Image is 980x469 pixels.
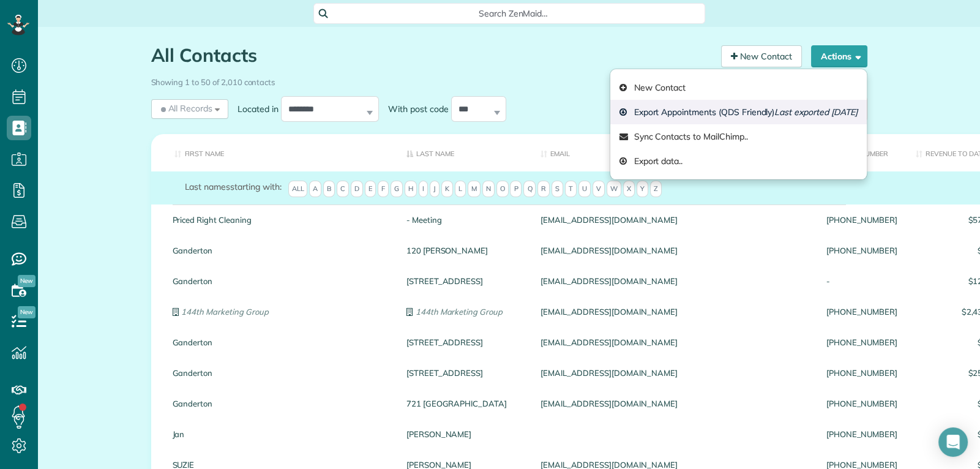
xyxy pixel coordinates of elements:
[173,338,388,347] a: Ganderton
[406,430,522,438] a: [PERSON_NAME]
[578,181,591,198] span: U
[482,181,495,198] span: N
[288,181,308,198] span: All
[531,388,817,419] div: [EMAIL_ADDRESS][DOMAIN_NAME]
[455,181,466,198] span: L
[817,266,907,296] div: -
[185,181,282,193] label: starting with:
[607,181,621,198] span: W
[531,235,817,266] div: [EMAIL_ADDRESS][DOMAIN_NAME]
[397,134,531,171] th: Last Name: activate to sort column descending
[419,181,428,198] span: I
[309,181,321,198] span: A
[379,103,451,115] label: With post code
[531,327,817,358] div: [EMAIL_ADDRESS][DOMAIN_NAME]
[173,430,388,438] a: Jan
[531,296,817,327] div: [EMAIL_ADDRESS][DOMAIN_NAME]
[610,124,867,149] a: Sync Contacts to MailChimp..
[406,216,522,224] a: - Meeting
[817,388,907,419] div: [PHONE_NUMBER]
[817,419,907,449] div: [PHONE_NUMBER]
[523,181,536,198] span: Q
[391,181,403,198] span: G
[610,100,867,124] a: Export Appointments (QDS Friendly)Last exported [DATE]
[531,358,817,388] div: [EMAIL_ADDRESS][DOMAIN_NAME]
[173,307,388,316] a: 144th Marketing Group
[406,460,522,469] a: [PERSON_NAME]
[416,307,503,317] em: 144th Marketing Group
[173,399,388,408] a: Ganderton
[811,45,867,67] button: Actions
[721,45,802,67] a: New Contact
[228,103,281,115] label: Located in
[323,181,335,198] span: B
[159,102,213,114] span: All Records
[151,45,712,66] h1: All Contacts
[496,181,509,198] span: O
[565,181,577,198] span: T
[406,369,522,377] a: [STREET_ADDRESS]
[181,307,268,317] em: 144th Marketing Group
[405,181,417,198] span: H
[468,181,481,198] span: M
[173,277,388,285] a: Ganderton
[817,204,907,235] div: [PHONE_NUMBER]
[774,107,857,118] em: Last exported [DATE]
[365,181,376,198] span: E
[637,181,648,198] span: Y
[531,266,817,296] div: [EMAIL_ADDRESS][DOMAIN_NAME]
[817,358,907,388] div: [PHONE_NUMBER]
[406,399,522,408] a: 721 [GEOGRAPHIC_DATA]
[351,181,363,198] span: D
[817,327,907,358] div: [PHONE_NUMBER]
[430,181,440,198] span: J
[406,338,522,347] a: [STREET_ADDRESS]
[531,204,817,235] div: [EMAIL_ADDRESS][DOMAIN_NAME]
[337,181,349,198] span: C
[378,181,389,198] span: F
[406,246,522,255] a: 120 [PERSON_NAME]
[552,181,563,198] span: S
[610,149,867,173] a: Export data..
[173,369,388,377] a: Ganderton
[938,427,968,457] div: Open Intercom Messenger
[185,181,231,192] span: Last names
[151,72,867,88] div: Showing 1 to 50 of 2,010 contacts
[817,296,907,327] div: [PHONE_NUMBER]
[18,275,36,287] span: New
[406,307,522,316] a: 144th Marketing Group
[173,460,388,469] a: SUZIE
[510,181,522,198] span: P
[18,306,36,318] span: New
[173,216,388,224] a: Priced Right Cleaning
[593,181,605,198] span: V
[173,246,388,255] a: Ganderton
[650,181,662,198] span: Z
[817,235,907,266] div: [PHONE_NUMBER]
[537,181,550,198] span: R
[531,134,817,171] th: Email: activate to sort column ascending
[610,75,867,100] a: New Contact
[623,181,635,198] span: X
[406,277,522,285] a: [STREET_ADDRESS]
[441,181,453,198] span: K
[151,134,397,171] th: First Name: activate to sort column ascending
